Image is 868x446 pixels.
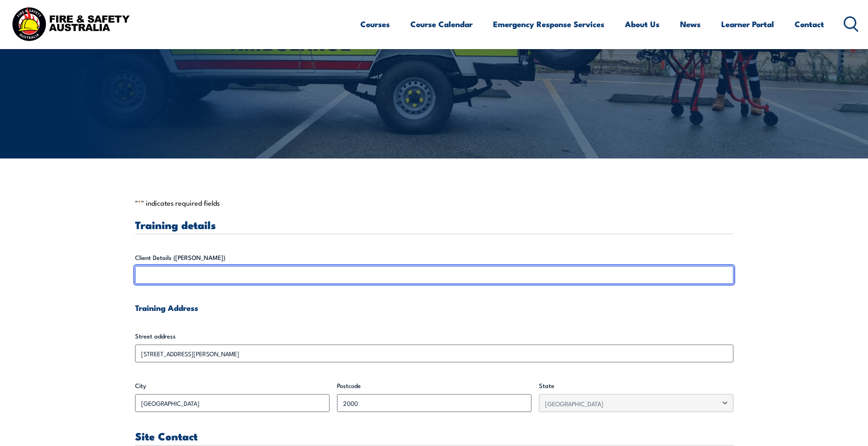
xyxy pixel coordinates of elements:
label: State [539,381,733,390]
a: About Us [625,12,660,36]
a: Learner Portal [721,12,774,36]
a: Contact [795,12,824,36]
label: Street address [135,331,733,341]
h4: Training Address [135,302,733,313]
a: Courses [360,12,390,36]
p: " " indicates required fields [135,198,733,208]
a: News [680,12,701,36]
a: Emergency Response Services [493,12,604,36]
label: City [135,381,330,390]
label: Postcode [337,381,531,390]
h3: Training details [135,219,733,230]
label: Client Details ([PERSON_NAME]) [135,253,733,262]
h3: Site Contact [135,431,733,441]
a: Course Calendar [410,12,473,36]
